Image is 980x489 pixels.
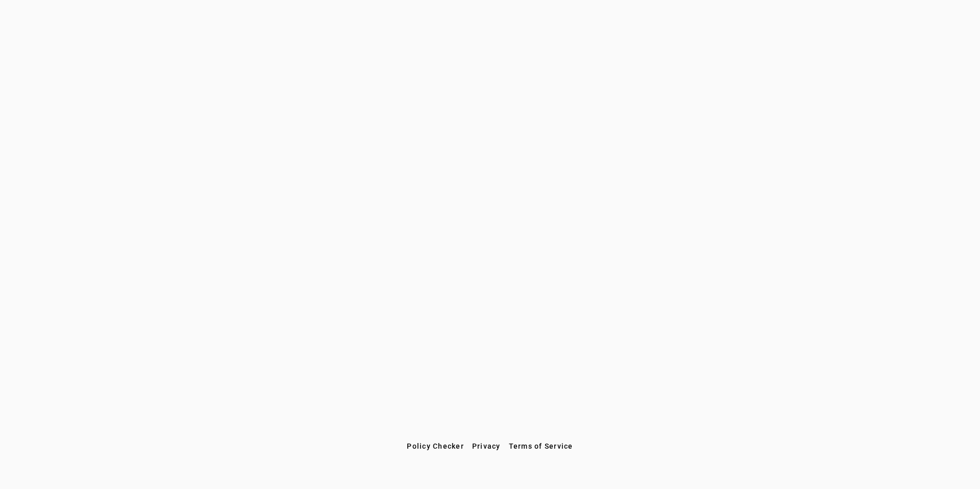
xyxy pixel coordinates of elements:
span: Policy Checker [407,442,464,450]
button: Policy Checker [403,437,468,455]
span: Privacy [472,442,501,450]
span: Terms of Service [509,442,573,450]
button: Terms of Service [505,437,577,455]
button: Privacy [468,437,505,455]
